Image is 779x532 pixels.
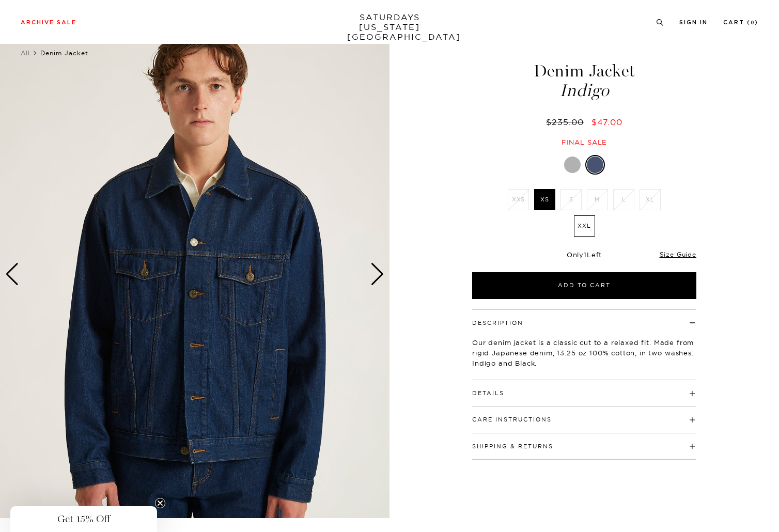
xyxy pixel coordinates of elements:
[472,444,553,449] button: Shipping & Returns
[472,272,696,299] button: Add to Cart
[723,20,758,25] a: Cart (0)
[472,417,552,423] button: Care Instructions
[471,62,698,99] h1: Denim Jacket
[472,337,696,368] p: Our denim jacket is a classic cut to a relaxed fit. Made from rigid Japanese denim, 13.25 oz 100%...
[546,117,588,127] del: $235.00
[188,503,193,512] span: 3
[751,21,755,25] small: 0
[574,215,595,237] label: XXL
[591,117,622,127] span: $47.00
[197,503,202,512] span: 6
[679,20,708,25] a: Sign In
[10,506,157,532] div: Get 15% OffClose teaser
[40,49,88,57] span: Denim Jacket
[472,320,523,326] button: Description
[347,12,432,42] a: SATURDAYS[US_STATE][GEOGRAPHIC_DATA]
[471,82,698,99] span: Indigo
[21,49,30,57] a: All
[660,251,696,258] a: Size Guide
[21,20,76,25] a: Archive Sale
[471,138,698,147] div: Final sale
[370,263,384,286] div: Next slide
[472,390,504,396] button: Details
[472,251,696,259] div: Only Left
[57,513,110,525] span: Get 15% Off
[584,251,587,259] span: 1
[5,263,19,286] div: Previous slide
[155,498,165,508] button: Close teaser
[534,189,555,210] label: XS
